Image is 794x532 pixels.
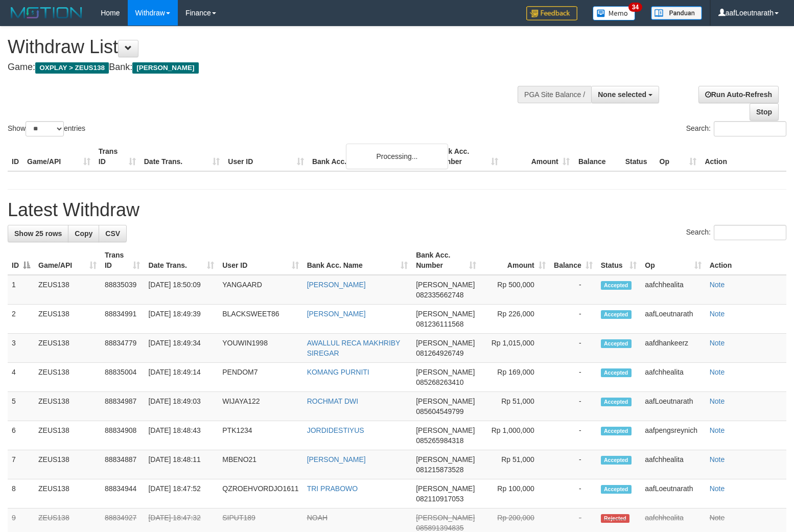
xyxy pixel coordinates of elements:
td: Rp 500,000 [480,275,550,305]
td: BLACKSWEET86 [218,305,302,334]
td: MBENO21 [218,450,302,479]
th: Date Trans.: activate to sort column ascending [144,246,218,275]
td: 1 [8,275,34,305]
a: JORDIDESTIYUS [307,426,364,434]
a: Note [710,339,725,347]
td: aafLoeutnarath [641,479,705,508]
td: [DATE] 18:48:11 [144,450,218,479]
a: Run Auto-Refresh [698,86,779,103]
span: Accepted [601,485,632,494]
td: [DATE] 18:48:43 [144,421,218,450]
td: [DATE] 18:50:09 [144,275,218,305]
th: Amount: activate to sort column ascending [480,246,550,275]
a: Note [710,426,725,434]
th: Bank Acc. Name: activate to sort column ascending [303,246,412,275]
td: ZEUS138 [34,305,101,334]
td: aafchhealita [641,450,705,479]
td: ZEUS138 [34,334,101,363]
div: PGA Site Balance / [518,86,591,103]
th: ID: activate to sort column descending [8,246,34,275]
th: ID [8,142,23,171]
span: Copy 085891394835 to clipboard [416,524,463,532]
td: 5 [8,392,34,421]
a: TRI PRABOWO [307,484,358,493]
td: 7 [8,450,34,479]
th: Op: activate to sort column ascending [641,246,705,275]
th: Balance [574,142,621,171]
span: [PERSON_NAME] [416,484,475,493]
span: Rejected [601,514,629,523]
a: ROCHMAT DWI [307,397,359,405]
td: 88835039 [101,275,144,305]
img: Button%20Memo.svg [593,6,636,20]
h1: Withdraw List [8,37,519,57]
span: [PERSON_NAME] [416,368,475,376]
td: YANGAARD [218,275,302,305]
img: panduan.png [651,6,702,20]
td: [DATE] 18:49:14 [144,363,218,392]
td: 88834944 [101,479,144,508]
span: [PERSON_NAME] [416,514,475,522]
td: Rp 226,000 [480,305,550,334]
span: Accepted [601,368,632,377]
td: 2 [8,305,34,334]
span: Accepted [601,456,632,465]
td: Rp 100,000 [480,479,550,508]
span: [PERSON_NAME] [416,339,475,347]
a: Note [710,514,725,522]
span: Show 25 rows [14,229,62,238]
a: Note [710,310,725,318]
td: - [550,334,597,363]
th: Game/API [23,142,95,171]
img: Feedback.jpg [526,6,577,20]
span: [PERSON_NAME] [416,426,475,434]
span: Copy 082110917053 to clipboard [416,495,463,503]
span: Copy 082335662748 to clipboard [416,291,463,299]
td: aafchhealita [641,275,705,305]
span: Accepted [601,398,632,406]
th: Game/API: activate to sort column ascending [34,246,101,275]
a: Note [710,455,725,464]
td: 88834908 [101,421,144,450]
span: Copy 085604549799 to clipboard [416,407,463,415]
span: None selected [598,90,646,99]
th: Amount [502,142,574,171]
td: 3 [8,334,34,363]
th: Status: activate to sort column ascending [597,246,641,275]
td: [DATE] 18:49:03 [144,392,218,421]
select: Showentries [26,121,64,136]
span: Copy 081215873528 to clipboard [416,466,463,474]
a: KOMANG PURNITI [307,368,369,376]
th: Trans ID [95,142,140,171]
td: 88834987 [101,392,144,421]
a: Note [710,484,725,493]
span: Accepted [601,427,632,435]
a: Note [710,368,725,376]
td: ZEUS138 [34,421,101,450]
td: [DATE] 18:49:34 [144,334,218,363]
th: Bank Acc. Number [431,142,502,171]
th: Trans ID: activate to sort column ascending [101,246,144,275]
th: User ID [224,142,308,171]
td: aafLoeutnarath [641,305,705,334]
a: NOAH [307,514,328,522]
a: Stop [750,103,779,121]
span: [PERSON_NAME] [416,397,475,405]
td: Rp 1,000,000 [480,421,550,450]
td: - [550,479,597,508]
td: Rp 1,015,000 [480,334,550,363]
input: Search: [714,225,786,240]
th: Op [656,142,701,171]
a: CSV [99,225,127,242]
th: Status [621,142,656,171]
td: aafchhealita [641,363,705,392]
td: PENDOM7 [218,363,302,392]
td: [DATE] 18:47:52 [144,479,218,508]
th: Balance: activate to sort column ascending [550,246,597,275]
td: ZEUS138 [34,392,101,421]
td: 8 [8,479,34,508]
td: aafpengsreynich [641,421,705,450]
td: - [550,421,597,450]
td: Rp 51,000 [480,392,550,421]
th: Date Trans. [140,142,224,171]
